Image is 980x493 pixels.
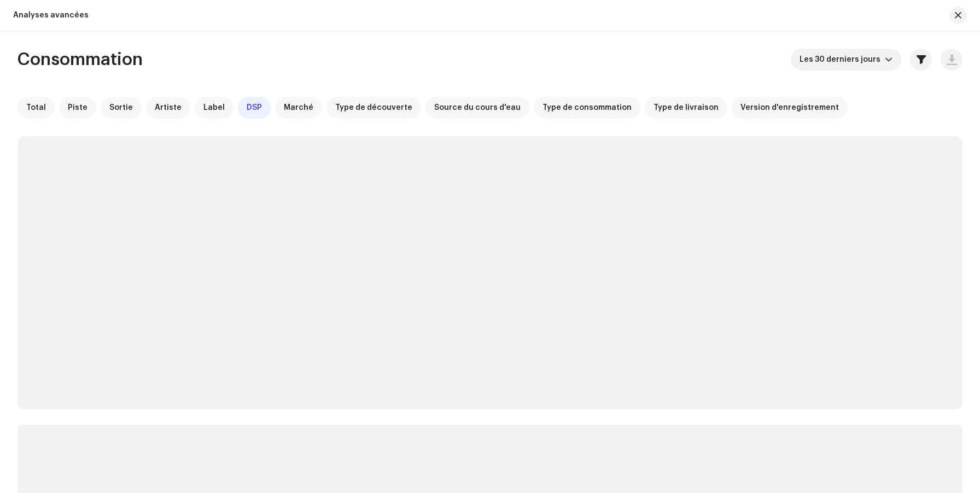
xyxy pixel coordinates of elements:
span: Version d'enregistrement [740,103,839,112]
span: Marché [284,103,313,112]
div: dropdown trigger [885,49,892,71]
span: Type de découverte [335,103,412,112]
span: Source du cours d'eau [434,103,521,112]
span: Type de consommation [542,103,632,112]
span: Type de livraison [654,103,719,112]
span: DSP [247,103,262,112]
span: Label [203,103,225,112]
span: Les 30 derniers jours [800,49,885,71]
